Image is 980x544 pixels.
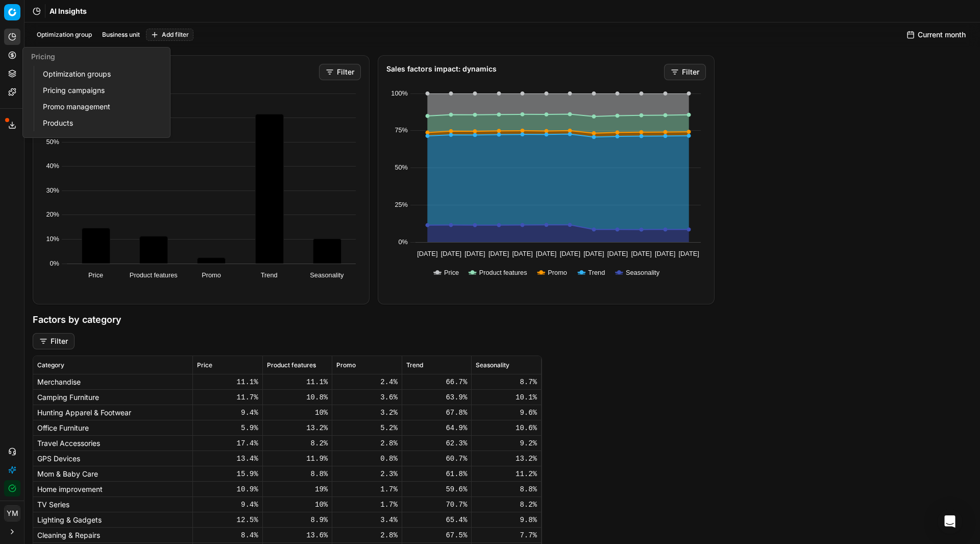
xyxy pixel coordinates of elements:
[336,361,356,369] span: Promo
[406,361,423,369] span: Trend
[476,500,537,510] div: 8.2%
[336,377,398,387] div: 2.4%
[406,484,468,494] div: 59.6%
[146,29,193,41] button: Add filter
[37,484,188,494] div: Home improvement
[336,423,398,433] div: 5.2%
[655,250,675,257] text: [DATE]
[46,186,59,194] text: 30%
[197,438,258,448] div: 17.4%
[197,500,258,510] div: 9.4%
[46,162,59,170] text: 40%
[197,454,258,464] div: 13.4%
[46,210,59,218] text: 20%
[267,438,328,448] div: 8.2%
[37,500,188,510] div: TV Series
[476,438,537,448] div: 9.2%
[607,250,628,257] text: [DATE]
[395,201,408,208] text: 25%
[5,506,20,521] span: YM
[197,361,212,369] span: Price
[336,408,398,418] div: 3.2%
[476,361,509,369] span: Seasonality
[476,530,537,540] div: 7.7%
[37,469,188,479] div: Mom & Baby Care
[476,454,537,464] div: 13.2%
[46,235,59,243] text: 10%
[46,138,59,146] text: 50%
[37,423,188,433] div: Office Furniture
[31,52,55,61] span: Pricing
[476,408,537,418] div: 9.6%
[479,269,527,276] text: Product features
[441,250,461,257] text: [DATE]
[39,100,158,114] a: Promo management
[319,64,361,80] button: Filter
[197,423,258,433] div: 5.9%
[560,250,580,257] text: [DATE]
[336,469,398,479] div: 2.3%
[197,408,258,418] div: 9.4%
[444,269,459,276] text: Price
[336,530,398,540] div: 2.8%
[399,238,408,246] text: 0%
[50,6,87,16] nav: breadcrumb
[41,64,317,74] div: Sales factors impact
[37,438,188,448] div: Travel Accessories
[679,250,699,257] text: [DATE]
[37,515,188,525] div: Lighting & Gadgets
[202,271,221,279] text: Promo
[583,250,604,257] text: [DATE]
[631,250,651,257] text: [DATE]
[39,67,158,81] a: Optimization groups
[395,163,408,171] text: 50%
[197,392,258,403] div: 11.7%
[406,392,468,403] div: 63.9%
[391,89,408,97] text: 100%
[406,515,468,525] div: 65.4%
[536,250,556,257] text: [DATE]
[336,438,398,448] div: 2.8%
[267,515,328,525] div: 8.9%
[900,27,972,43] button: Current month
[406,469,468,479] div: 61.8%
[130,271,178,279] text: Product features
[197,377,258,387] div: 11.1%
[267,500,328,510] div: 10%
[406,530,468,540] div: 67.5%
[88,271,103,279] text: Price
[310,271,344,279] text: Seasonality
[37,454,188,464] div: GPS Devices
[267,454,328,464] div: 11.9%
[395,126,408,134] text: 75%
[267,484,328,494] div: 19%
[406,500,468,510] div: 70.7%
[336,392,398,403] div: 3.6%
[267,469,328,479] div: 8.8%
[50,6,87,16] span: AI Insights
[50,259,60,267] text: 0%
[406,408,468,418] div: 67.8%
[386,64,662,74] div: Sales factors impact: dynamics
[267,377,328,387] div: 11.1%
[336,515,398,525] div: 3.4%
[336,500,398,510] div: 1.7%
[406,377,468,387] div: 66.7%
[4,505,20,522] button: YM
[406,438,468,448] div: 62.3%
[476,484,537,494] div: 8.8%
[626,269,660,276] text: Seasonality
[336,454,398,464] div: 0.8%
[37,361,64,369] span: Category
[406,454,468,464] div: 60.7%
[33,333,75,349] button: Filter
[33,29,96,41] button: Optimization group
[37,377,188,387] div: Merchandise
[37,530,188,540] div: Cleaning & Repairs
[267,408,328,418] div: 10%
[664,64,706,80] button: Filter
[476,515,537,525] div: 9.8%
[261,271,278,279] text: Trend
[197,484,258,494] div: 10.9%
[197,515,258,525] div: 12.5%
